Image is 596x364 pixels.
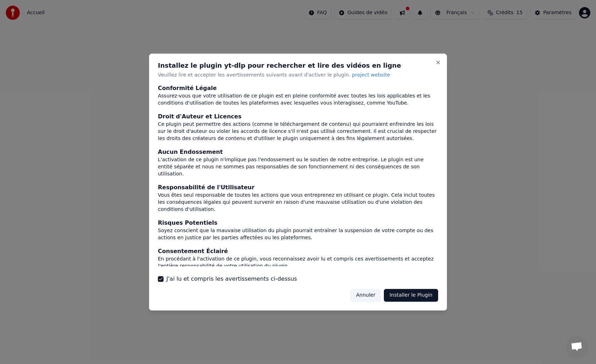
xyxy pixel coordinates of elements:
div: Assurez-vous que votre utilisation de ce plugin est en pleine conformité avec toutes les lois app... [158,93,438,107]
span: project website [352,72,390,78]
p: Veuillez lire et accepter les avertissements suivants avant d'activer le plugin. [158,72,438,79]
button: Installer le Plugin [384,289,438,302]
button: Annuler [351,289,381,302]
label: J'ai lu et compris les avertissements ci-dessus [166,275,297,283]
div: L'activation de ce plugin n'implique pas l'endossement ou le soutien de notre entreprise. Le plug... [158,157,438,178]
div: En procédant à l'activation de ce plugin, vous reconnaissez avoir lu et compris ces avertissement... [158,256,438,270]
div: Conformité Légale [158,84,438,93]
div: Ce plugin peut permettre des actions (comme le téléchargement de contenu) qui pourraient enfreind... [158,121,438,142]
div: Vous êtes seul responsable de toutes les actions que vous entreprenez en utilisant ce plugin. Cel... [158,192,438,213]
div: Responsabilité de l'Utilisateur [158,184,438,192]
div: Droit d'Auteur et Licences [158,113,438,121]
div: Aucun Endossement [158,148,438,157]
div: Risques Potentiels [158,219,438,228]
div: Consentement Éclairé [158,247,438,256]
div: Soyez conscient que la mauvaise utilisation du plugin pourrait entraîner la suspension de votre c... [158,228,438,242]
h2: Installez le plugin yt-dlp pour rechercher et lire des vidéos en ligne [158,62,438,69]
